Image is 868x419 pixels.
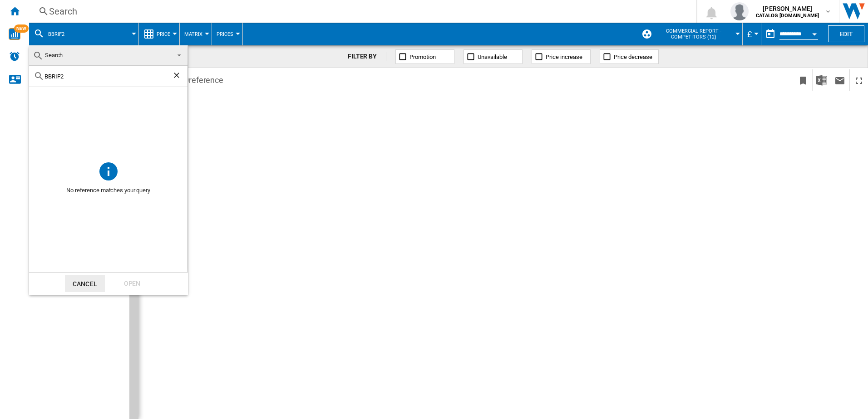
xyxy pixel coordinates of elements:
[112,275,152,292] div: Open
[29,182,187,199] span: No reference matches your query
[65,275,105,292] button: Cancel
[45,52,63,58] span: Search
[44,73,172,80] input: Search Reference
[172,71,183,82] ng-md-icon: Clear search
